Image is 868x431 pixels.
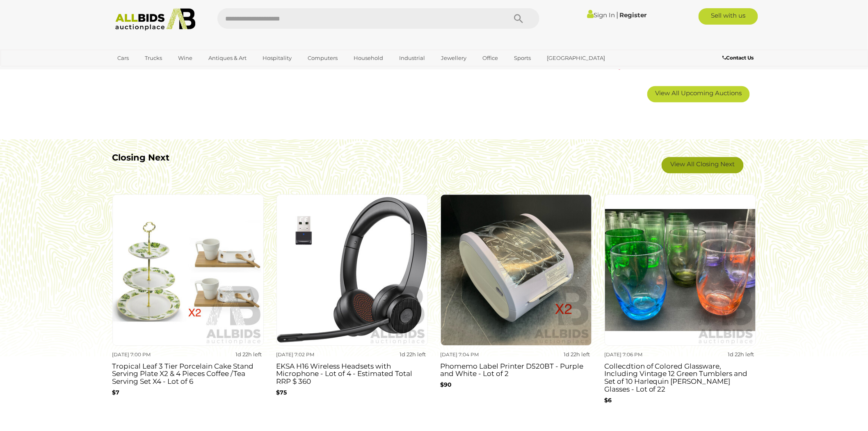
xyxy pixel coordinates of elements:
a: [GEOGRAPHIC_DATA] [541,51,610,65]
img: Allbids.com.au [111,8,200,31]
strong: 1d 22h left [564,351,590,358]
b: $75 [276,389,287,396]
img: Tropical Leaf 3 Tier Porcelain Cake Stand Serving Plate X2 & 4 Pieces Coffee /Tea Serving Set X4 ... [112,194,264,346]
a: View All Closing Next [662,157,744,173]
a: [DATE] 7:00 PM 1d 22h left Tropical Leaf 3 Tier Porcelain Cake Stand Serving Plate X2 & 4 Pieces ... [112,194,264,413]
img: Collecdtion of Colored Glassware, Including Vintage 12 Green Tumblers and Set of 10 Harlequin She... [605,194,756,346]
b: $6 [604,397,612,404]
h3: EKSA H16 Wireless Headsets with Microphone - Lot of 4 - Estimated Total RRP $ 360 [276,360,428,385]
a: Hospitality [257,51,297,65]
h3: Tropical Leaf 3 Tier Porcelain Cake Stand Serving Plate X2 & 4 Pieces Coffee /Tea Serving Set X4 ... [112,360,264,385]
a: Register [619,11,646,19]
a: Jewellery [436,51,472,65]
strong: 1d 22h left [400,351,426,358]
a: Office [477,51,503,65]
b: $90 [440,381,452,388]
a: View All Upcoming Auctions [647,86,750,102]
strong: 1d 22h left [236,351,262,358]
a: Industrial [394,51,430,65]
a: Wine [173,51,198,65]
a: Sports [509,51,536,65]
div: [DATE] 7:02 PM [276,350,349,359]
h3: Phomemo Label Printer D520BT - Purple and White - Lot of 2 [440,360,592,378]
a: Household [348,51,388,65]
b: Contact Us [723,55,754,61]
a: [DATE] 7:06 PM 1d 22h left Collecdtion of Colored Glassware, Including Vintage 12 Green Tumblers ... [604,194,756,413]
a: Trucks [139,51,167,65]
div: [DATE] 7:00 PM [112,350,185,359]
a: Computers [302,51,343,65]
div: [DATE] 7:04 PM [440,350,513,359]
button: Search [498,8,539,29]
b: Closing Next [112,152,169,163]
span: View All Upcoming Auctions [656,89,742,97]
strong: 1d 22h left [728,351,754,358]
span: Closing now - Sale ends in: 2h 7m 54s [602,63,701,70]
span: | [616,10,618,19]
a: Sell with us [699,8,758,25]
a: Sign In [587,11,615,19]
h3: Collecdtion of Colored Glassware, Including Vintage 12 Green Tumblers and Set of 10 Harlequin [PE... [604,360,756,393]
a: [DATE] 7:04 PM 1d 22h left Phomemo Label Printer D520BT - Purple and White - Lot of 2 $90 [440,194,592,413]
a: [DATE] 7:02 PM 1d 22h left EKSA H16 Wireless Headsets with Microphone - Lot of 4 - Estimated Tota... [276,194,428,413]
a: Contact Us [723,53,756,62]
div: [DATE] 7:06 PM [604,350,677,359]
a: Cars [112,51,134,65]
img: Phomemo Label Printer D520BT - Purple and White - Lot of 2 [441,194,592,346]
b: $7 [112,389,119,396]
img: EKSA H16 Wireless Headsets with Microphone - Lot of 4 - Estimated Total RRP $ 360 [276,194,428,346]
a: Antiques & Art [203,51,252,65]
